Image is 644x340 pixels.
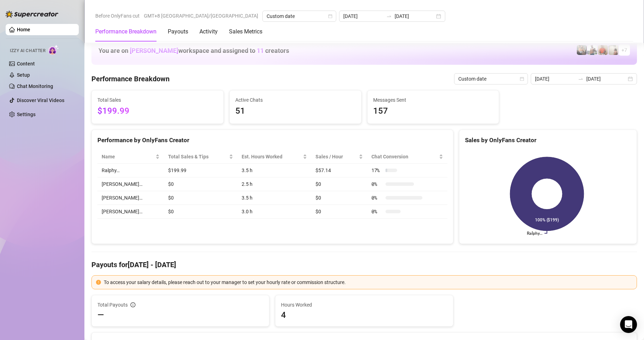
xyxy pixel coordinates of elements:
[281,301,447,309] span: Hours Worked
[97,301,128,309] span: Total Payouts
[98,47,289,55] h1: You are on workspace and assigned to creators
[97,164,164,177] td: Ralphy…
[281,309,447,321] span: 4
[235,105,356,118] span: 51
[328,14,332,18] span: calendar
[578,76,584,82] span: swap-right
[371,180,383,188] span: 0 %
[608,45,618,55] img: Ralphy
[97,96,218,104] span: Total Sales
[242,153,301,160] div: Est. Hours Worked
[130,47,178,54] span: [PERSON_NAME]
[144,11,258,21] span: GMT+8 [GEOGRAPHIC_DATA]/[GEOGRAPHIC_DATA]
[91,260,637,270] h4: Payouts for [DATE] - [DATE]
[311,164,367,177] td: $57.14
[386,13,392,19] span: swap-right
[311,150,367,164] th: Sales / Hour
[235,96,356,104] span: Active Chats
[97,105,218,118] span: $199.99
[229,27,262,36] div: Sales Metrics
[96,280,101,285] span: exclamation-circle
[164,205,237,219] td: $0
[17,27,30,32] a: Home
[97,205,164,219] td: [PERSON_NAME]…
[371,153,438,160] span: Chat Conversion
[621,46,627,54] span: + 7
[130,302,135,307] span: info-circle
[577,45,587,55] img: George
[311,177,367,191] td: $0
[586,75,626,83] input: End date
[237,164,311,177] td: 3.5 h
[95,11,140,21] span: Before OnlyFans cut
[371,208,383,215] span: 0 %
[164,177,237,191] td: $0
[237,205,311,219] td: 3.0 h
[164,191,237,205] td: $0
[102,153,154,160] span: Name
[168,27,188,36] div: Payouts
[311,191,367,205] td: $0
[367,150,447,164] th: Chat Conversion
[373,105,493,118] span: 157
[237,191,311,205] td: 3.5 h
[104,278,632,286] div: To access your salary details, please reach out to your manager to set your hourly rate or commis...
[17,97,64,103] a: Discover Viral Videos
[315,153,357,160] span: Sales / Hour
[91,74,170,84] h4: Performance Breakdown
[97,191,164,205] td: [PERSON_NAME]…
[17,72,30,78] a: Setup
[527,231,542,236] text: Ralphy…
[371,194,383,202] span: 0 %
[267,11,332,21] span: Custom date
[17,83,53,89] a: Chat Monitoring
[97,150,164,164] th: Name
[97,136,447,145] div: Performance by OnlyFans Creator
[535,75,575,83] input: Start date
[257,47,264,54] span: 11
[578,76,584,82] span: to
[164,150,237,164] th: Total Sales & Tips
[520,77,524,81] span: calendar
[168,153,228,160] span: Total Sales & Tips
[371,166,383,174] span: 17 %
[17,112,36,117] a: Settings
[343,12,383,20] input: Start date
[465,136,631,145] div: Sales by OnlyFans Creator
[164,164,237,177] td: $199.99
[10,48,45,54] span: Izzy AI Chatter
[6,11,58,18] img: logo-BBDzfeDw.svg
[373,96,493,104] span: Messages Sent
[598,45,608,55] img: Justin
[620,316,637,333] div: Open Intercom Messenger
[97,309,104,321] span: —
[95,27,157,36] div: Performance Breakdown
[237,177,311,191] td: 2.5 h
[48,45,59,55] img: AI Chatter
[97,177,164,191] td: [PERSON_NAME]…
[199,27,218,36] div: Activity
[17,61,35,67] a: Content
[386,13,392,19] span: to
[395,12,435,20] input: End date
[587,45,597,55] img: JUSTIN
[311,205,367,219] td: $0
[458,74,524,84] span: Custom date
